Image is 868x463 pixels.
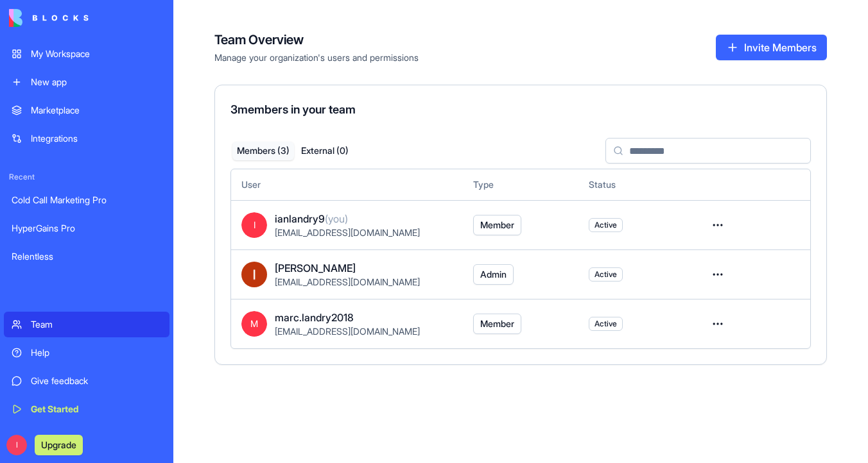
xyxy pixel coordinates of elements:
div: Relentless [12,250,162,263]
button: Upgrade [35,435,83,455]
div: Marketplace [31,104,162,117]
h4: Team Overview [214,31,419,49]
a: Upgrade [35,438,83,451]
span: Manage your organization's users and permissions [214,51,419,64]
div: Help [31,346,162,359]
a: Relentless [4,244,169,269]
span: Active [595,319,617,329]
span: Admin [480,268,507,281]
span: ianlandry9 [275,211,348,226]
button: Members ( 3 ) [232,142,294,160]
th: User [231,169,463,200]
button: External ( 0 ) [294,142,356,160]
a: Team [4,312,169,337]
span: I [6,435,27,455]
span: 3 members in your team [230,103,356,116]
span: [PERSON_NAME] [275,260,356,276]
span: (you) [325,212,348,225]
button: Member [473,215,521,235]
span: I [241,212,267,238]
div: Integrations [31,132,162,145]
div: Cold Call Marketing Pro [12,194,162,206]
div: Give feedback [31,375,162,387]
img: ACg8ocKU0dK0jqdVr9fAgMX4mCreKjRL-8UsWQ6StUhnEFUxcY7ryg=s96-c [241,262,267,287]
span: M [241,311,267,337]
a: My Workspace [4,41,169,67]
a: Help [4,340,169,366]
button: Invite Members [716,35,827,60]
a: Get Started [4,396,169,422]
div: Team [31,318,162,331]
div: My Workspace [31,47,162,60]
img: logo [9,9,89,27]
span: [EMAIL_ADDRESS][DOMAIN_NAME] [275,276,420,287]
div: HyperGains Pro [12,222,162,235]
span: Member [480,219,514,231]
span: [EMAIL_ADDRESS][DOMAIN_NAME] [275,227,420,238]
div: New app [31,76,162,88]
a: HyperGains Pro [4,215,169,241]
a: New app [4,69,169,95]
span: [EMAIL_ADDRESS][DOMAIN_NAME] [275,326,420,337]
button: Member [473,314,521,334]
a: Integrations [4,126,169,151]
a: Cold Call Marketing Pro [4,187,169,213]
span: Active [595,269,617,280]
span: Active [595,220,617,230]
a: Marketplace [4,97,169,123]
span: marc.landry2018 [275,310,354,325]
button: Admin [473,264,514,285]
div: Status [589,178,684,191]
div: Get Started [31,403,162,416]
span: Member [480,317,514,330]
a: Give feedback [4,368,169,394]
div: Type [473,178,568,191]
span: Recent [4,172,169,182]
